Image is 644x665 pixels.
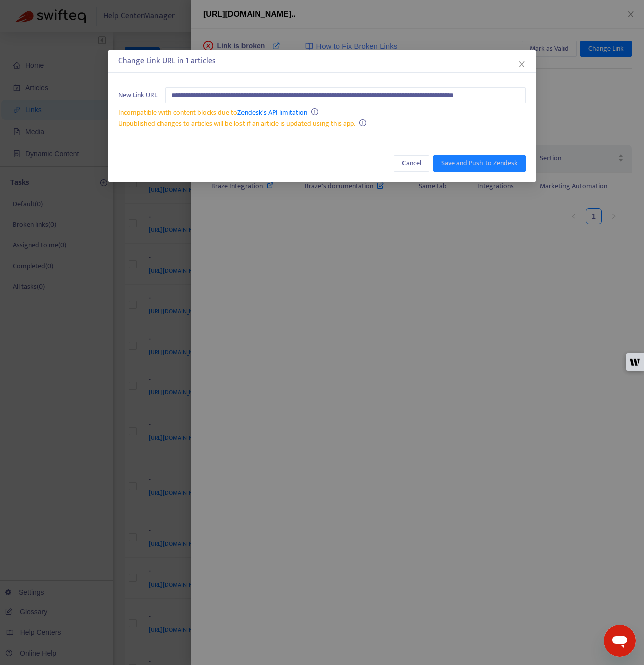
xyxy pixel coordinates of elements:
[118,118,355,129] span: Unpublished changes to articles will be lost if an article is updated using this app.
[359,119,366,126] span: info-circle
[118,107,307,118] span: Incompatible with content blocks due to
[518,60,526,68] span: close
[118,55,526,67] div: Change Link URL in 1 articles
[516,59,527,70] button: Close
[311,108,318,115] span: info-circle
[402,158,421,169] span: Cancel
[118,90,157,101] span: New Link URL
[394,155,429,172] button: Cancel
[237,107,307,118] a: Zendesk's API limitation
[604,625,636,657] iframe: Button to launch messaging window
[433,155,526,172] button: Save and Push to Zendesk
